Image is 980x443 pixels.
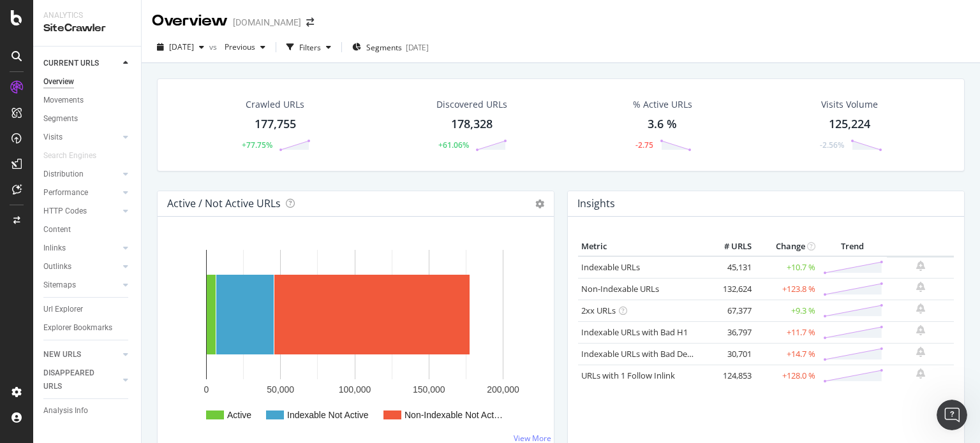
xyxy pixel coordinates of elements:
[43,223,132,236] a: Content
[43,168,84,181] div: Distribution
[43,131,119,144] a: Visits
[43,303,83,316] div: Url Explorer
[635,140,653,150] div: -2.75
[436,98,507,111] div: Discovered URLs
[43,131,63,144] div: Visits
[43,75,132,89] a: Overview
[43,321,112,335] div: Explorer Bookmarks
[829,116,870,133] div: 125,224
[339,384,371,395] text: 100,000
[916,347,925,357] div: bell-plus
[366,42,402,53] span: Segments
[43,303,132,316] a: Url Explorer
[43,321,132,335] a: Explorer Bookmarks
[43,404,132,418] a: Analysis Info
[451,116,493,133] div: 178,328
[281,37,336,57] button: Filters
[916,368,925,379] div: bell-plus
[43,367,119,393] a: DISAPPEARED URLS
[755,321,819,343] td: +11.7 %
[704,300,755,321] td: 67,377
[704,321,755,343] td: 36,797
[755,300,819,321] td: +9.3 %
[43,21,131,36] div: SiteCrawler
[299,42,321,53] div: Filters
[819,237,887,256] th: Trend
[152,10,228,32] div: Overview
[227,410,251,420] text: Active
[43,186,88,200] div: Performance
[219,41,255,52] span: Previous
[152,37,209,57] button: [DATE]
[581,283,659,294] a: Non-Indexable URLs
[255,116,296,133] div: 177,755
[43,75,74,89] div: Overview
[43,149,109,163] a: Search Engines
[43,223,71,236] div: Content
[43,94,132,107] a: Movements
[755,278,819,300] td: +123.8 %
[406,42,429,53] div: [DATE]
[43,260,71,273] div: Outlinks
[648,116,677,133] div: 3.6 %
[43,168,119,181] a: Distribution
[43,404,88,418] div: Analysis Info
[43,367,108,393] div: DISAPPEARED URLS
[438,140,469,150] div: +61.06%
[43,348,119,361] a: NEW URLS
[633,98,692,111] div: % Active URLs
[43,260,119,273] a: Outlinks
[347,37,434,57] button: Segments[DATE]
[581,348,720,359] a: Indexable URLs with Bad Description
[916,261,925,271] div: bell-plus
[820,140,844,150] div: -2.56%
[704,256,755,279] td: 45,131
[755,256,819,279] td: +10.7 %
[169,41,194,52] span: 2025 Sep. 6th
[487,384,519,395] text: 200,000
[306,18,314,27] div: arrow-right-arrow-left
[581,326,688,338] a: Indexable URLs with Bad H1
[704,237,755,256] th: # URLS
[821,98,878,111] div: Visits Volume
[43,205,87,218] div: HTTP Codes
[704,365,755,386] td: 124,853
[204,384,209,395] text: 0
[578,237,704,256] th: Metric
[43,205,119,218] a: HTTP Codes
[581,261,640,273] a: Indexable URLs
[755,237,819,256] th: Change
[43,242,66,255] div: Inlinks
[233,16,301,29] div: [DOMAIN_NAME]
[267,384,294,395] text: 50,000
[43,94,84,107] div: Movements
[755,343,819,365] td: +14.7 %
[43,57,99,70] div: CURRENT URLS
[43,279,76,292] div: Sitemaps
[43,149,96,163] div: Search Engines
[755,365,819,386] td: +128.0 %
[168,237,539,436] svg: A chart.
[242,140,272,150] div: +77.75%
[916,325,925,335] div: bell-plus
[535,200,544,208] i: Options
[577,195,615,212] h4: Insights
[219,37,271,57] button: Previous
[43,10,131,21] div: Analytics
[287,410,369,420] text: Indexable Not Active
[937,400,967,430] iframe: Intercom live chat
[43,279,119,292] a: Sitemaps
[43,242,119,255] a: Inlinks
[916,282,925,292] div: bell-plus
[43,112,132,126] a: Segments
[43,112,78,126] div: Segments
[704,343,755,365] td: 30,701
[916,303,925,314] div: bell-plus
[246,98,304,111] div: Crawled URLs
[581,305,616,316] a: 2xx URLs
[43,57,119,70] a: CURRENT URLS
[413,384,445,395] text: 150,000
[43,186,119,200] a: Performance
[405,410,503,420] text: Non-Indexable Not Act…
